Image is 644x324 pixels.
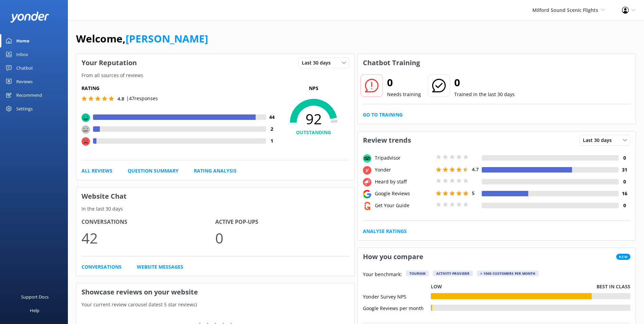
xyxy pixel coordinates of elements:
[363,228,407,235] a: Analyse Ratings
[81,227,215,249] p: 42
[117,95,124,102] span: 4.8
[619,154,630,162] h4: 0
[373,154,434,162] div: Tripadvisor
[266,125,278,133] h4: 2
[472,166,479,173] span: 4.7
[454,91,515,98] p: Trained in the last 30 days
[266,113,278,121] h4: 44
[454,74,515,91] h2: 0
[76,301,354,308] p: Your current review carousel (latest 5 star reviews)
[16,48,28,61] div: Inbox
[433,271,473,276] div: Activity Provider
[358,131,416,149] h3: Review trends
[81,167,112,175] a: All Reviews
[619,166,630,174] h4: 31
[619,178,630,185] h4: 0
[194,167,237,175] a: Rating Analysis
[81,85,278,92] h5: Rating
[583,137,616,144] span: Last 30 days
[373,178,434,185] div: Heard by staff
[16,61,33,75] div: Chatbot
[215,227,349,249] p: 0
[81,263,122,271] a: Conversations
[373,166,434,174] div: Yonder
[363,271,402,279] p: Your benchmark:
[619,190,630,197] h4: 16
[215,218,349,227] h4: Active Pop-ups
[363,111,403,119] a: Go to Training
[266,137,278,145] h4: 1
[278,110,349,127] span: 92
[81,218,215,227] h4: Conversations
[363,305,431,311] div: Google Reviews per month
[76,187,354,205] h3: Website Chat
[76,205,354,213] p: In the last 30 days
[387,91,421,98] p: Needs training
[363,293,431,299] div: Yonder Survey NPS
[126,32,208,46] a: [PERSON_NAME]
[406,271,429,276] div: Tourism
[16,102,33,115] div: Settings
[302,59,335,67] span: Last 30 days
[358,54,425,72] h3: Chatbot Training
[76,283,354,301] h3: Showcase reviews on your website
[431,283,442,290] p: Low
[616,254,630,260] span: New
[358,248,428,266] h3: How you compare
[16,75,33,88] div: Reviews
[373,190,434,197] div: Google Reviews
[596,283,630,290] p: Best in class
[477,271,539,276] div: > 1000 customers per month
[278,85,349,92] p: NPS
[387,74,421,91] h2: 0
[126,95,158,102] p: | 47 responses
[472,190,475,196] span: 5
[137,263,183,271] a: Website Messages
[532,7,598,13] span: Milford Sound Scenic Flights
[10,12,49,23] img: yonder-white-logo.png
[21,290,49,304] div: Support Docs
[76,72,354,79] p: From all sources of reviews
[16,88,42,102] div: Recommend
[278,129,349,136] h4: OUTSTANDING
[16,34,30,48] div: Home
[76,54,142,72] h3: Your Reputation
[30,304,39,317] div: Help
[619,202,630,209] h4: 0
[373,202,434,209] div: Get Your Guide
[128,167,179,175] a: Question Summary
[76,31,208,47] h1: Welcome,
